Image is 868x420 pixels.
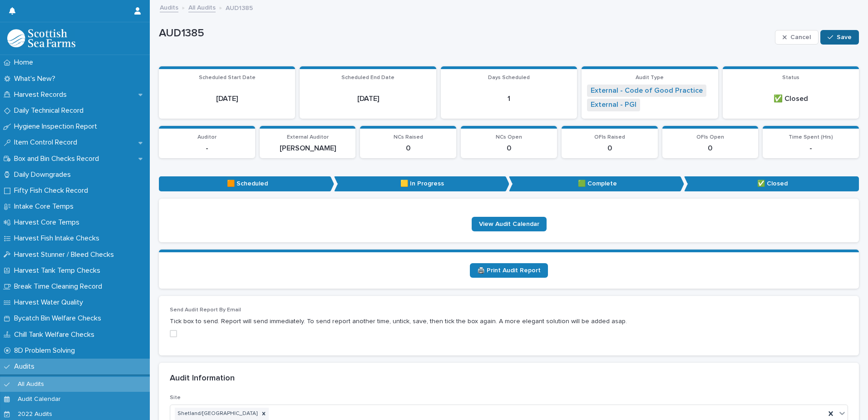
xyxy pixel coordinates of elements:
button: Cancel [775,30,819,45]
span: Send Audit Report By Email [170,307,241,313]
span: Status [782,75,799,80]
p: 0 [567,144,652,153]
p: ✅ Closed [684,176,859,191]
span: Auditor [197,135,217,140]
span: OFIs Raised [594,135,625,140]
p: Item Control Record [10,138,84,147]
p: What's New? [10,75,63,83]
p: Audits [10,362,42,371]
p: Home [10,58,40,67]
span: External Auditor [287,135,329,140]
a: External - Code of Good Practice [591,86,703,95]
p: 0 [668,144,753,153]
p: 🟧 Scheduled [159,176,334,191]
span: OFIs Open [696,135,724,140]
span: Cancel [790,34,811,40]
p: Harvest Stunner / Bleed Checks [10,250,121,259]
p: All Audits [10,380,51,388]
p: Break Time Cleaning Record [10,282,109,291]
a: All Audits [188,2,216,12]
p: - [164,144,250,153]
p: 🟩 Complete [509,176,684,191]
p: AUD1385 [226,2,253,12]
p: Daily Technical Record [10,106,91,115]
p: 1 [446,95,572,103]
p: Box and Bin Checks Record [10,155,106,163]
p: 8D Problem Solving [10,346,82,355]
p: Harvest Water Quality [10,298,90,307]
span: Days Scheduled [488,75,530,80]
a: External - PGI [591,100,636,109]
p: Harvest Tank Temp Checks [10,266,108,275]
p: Fifty Fish Check Record [10,186,95,195]
p: 🟨 In Progress [334,176,509,191]
span: 🖨️ Print Audit Report [477,267,541,274]
p: [PERSON_NAME] [265,144,350,153]
p: [DATE] [305,95,430,103]
span: Scheduled Start Date [199,75,256,80]
h2: Audit Information [170,374,235,384]
p: 0 [365,144,451,153]
p: Hygiene Inspection Report [10,122,104,131]
span: Time Spent (Hrs) [789,135,833,140]
div: Shetland/[GEOGRAPHIC_DATA] [175,408,259,420]
span: Audit Type [636,75,664,80]
span: Save [837,34,852,40]
span: Scheduled End Date [341,75,395,80]
span: View Audit Calendar [479,221,539,227]
p: Harvest Fish Intake Checks [10,234,107,243]
p: Harvest Records [10,90,74,99]
p: Harvest Core Temps [10,218,87,227]
p: Intake Core Temps [10,202,81,211]
a: Audits [160,2,178,12]
img: mMrefqRFQpe26GRNOUkG [7,29,75,47]
p: - [768,144,853,153]
p: [DATE] [164,95,290,103]
p: ✅ Closed [728,95,853,103]
p: Chill Tank Welfare Checks [10,330,102,339]
span: NCs Open [496,135,522,140]
span: NCs Raised [394,135,423,140]
p: Daily Downgrades [10,170,78,179]
a: 🖨️ Print Audit Report [470,263,548,278]
span: Site [170,395,181,400]
p: Bycatch Bin Welfare Checks [10,314,108,323]
p: 0 [466,144,552,153]
p: Audit Calendar [10,395,68,403]
p: AUD1385 [159,27,771,40]
a: View Audit Calendar [472,217,547,231]
p: Tick box to send. Report will send immediately. To send report another time, untick, save, then t... [170,317,848,326]
button: Save [820,30,859,45]
p: 2022 Audits [10,410,59,418]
